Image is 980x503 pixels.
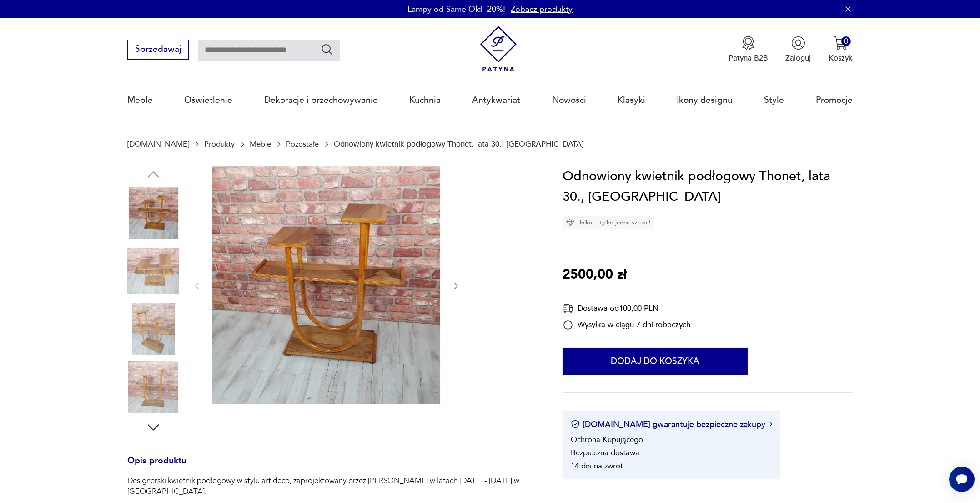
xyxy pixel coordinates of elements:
img: Zdjęcie produktu Odnowiony kwietnik podłogowy Thonet, lata 30., Austria [127,245,179,297]
a: Style [764,79,784,121]
div: Dostawa od 100,00 PLN [563,303,690,314]
button: Patyna B2B [729,36,768,63]
button: Szukaj [321,43,334,56]
a: Oświetlenie [184,79,232,121]
div: Unikat - tylko jedna sztuka! [563,216,654,229]
a: Nowości [552,79,586,121]
img: Zdjęcie produktu Odnowiony kwietnik podłogowy Thonet, lata 30., Austria [127,187,179,239]
a: Produkty [204,140,235,148]
img: Ikona diamentu [566,218,574,227]
p: Lampy od Same Old -20%! [407,4,505,15]
a: Klasyki [618,79,645,121]
img: Ikona dostawy [563,303,573,314]
h1: Odnowiony kwietnik podłogowy Thonet, lata 30., [GEOGRAPHIC_DATA] [563,166,853,208]
a: Kuchnia [409,79,441,121]
a: Ikony designu [677,79,733,121]
img: Ikona strzałki w prawo [769,422,772,427]
a: Pozostałe [286,140,319,148]
img: Ikona certyfikatu [571,420,580,429]
a: Meble [127,79,153,121]
img: Ikonka użytkownika [791,36,805,50]
div: 0 [841,36,851,46]
button: 0Koszyk [829,36,853,63]
a: Ikona medaluPatyna B2B [729,36,768,63]
li: Ochrona Kupującego [571,434,643,445]
a: Sprzedawaj [127,46,189,54]
p: Patyna B2B [729,53,768,63]
button: [DOMAIN_NAME] gwarantuje bezpieczne zakupy [571,419,772,430]
img: Ikona medalu [741,36,755,50]
p: Odnowiony kwietnik podłogowy Thonet, lata 30., [GEOGRAPHIC_DATA] [334,140,584,148]
li: Bezpieczna dostawa [571,447,639,458]
p: Koszyk [829,53,853,63]
li: 14 dni na zwrot [571,461,623,471]
button: Sprzedawaj [127,40,189,60]
iframe: Smartsupp widget button [949,467,975,492]
h3: Opis produktu [127,457,536,476]
img: Zdjęcie produktu Odnowiony kwietnik podłogowy Thonet, lata 30., Austria [212,166,440,404]
p: Zaloguj [785,53,811,63]
img: Patyna - sklep z meblami i dekoracjami vintage [476,26,522,72]
p: Designerski kwietnik podłogowy w stylu art deco, zaprojektowany przez [PERSON_NAME] w latach [DAT... [127,475,536,497]
img: Zdjęcie produktu Odnowiony kwietnik podłogowy Thonet, lata 30., Austria [127,303,179,355]
div: Wysyłka w ciągu 7 dni roboczych [563,320,690,330]
button: Zaloguj [785,36,811,63]
a: Dekoracje i przechowywanie [264,79,378,121]
img: Ikona koszyka [834,36,848,50]
button: Dodaj do koszyka [563,348,748,375]
a: Antykwariat [472,79,520,121]
a: Promocje [816,79,853,121]
img: Zdjęcie produktu Odnowiony kwietnik podłogowy Thonet, lata 30., Austria [127,361,179,413]
a: Meble [250,140,271,148]
a: Zobacz produkty [511,4,573,15]
a: [DOMAIN_NAME] [127,140,189,148]
p: 2500,00 zł [563,264,627,285]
